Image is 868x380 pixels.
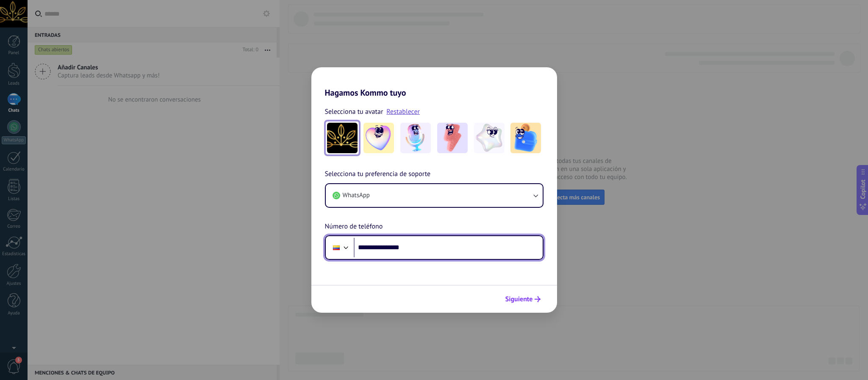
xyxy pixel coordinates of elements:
img: -2.jpeg [400,123,431,153]
span: Selecciona tu preferencia de soporte [325,169,431,180]
button: Siguiente [502,292,544,306]
span: Siguiente [505,296,533,302]
img: -4.jpeg [474,123,505,153]
h2: Hagamos Kommo tuyo [311,67,557,98]
span: Número de teléfono [325,221,383,232]
img: -5.jpeg [510,123,541,153]
img: -1.jpeg [363,123,394,153]
button: WhatsApp [326,184,543,207]
img: -3.jpeg [437,123,468,153]
a: Restablecer [386,107,420,116]
div: Colombia: + 57 [328,239,344,256]
span: WhatsApp [343,191,370,200]
span: Selecciona tu avatar [325,106,383,117]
